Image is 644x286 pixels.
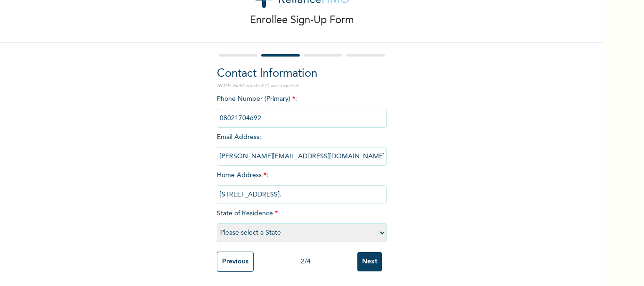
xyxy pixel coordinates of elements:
[217,96,387,122] span: Phone Number (Primary) :
[357,252,382,271] input: Next
[250,13,354,28] p: Enrollee Sign-Up Form
[217,82,387,90] p: NOTE: Fields marked (*) are required
[217,134,387,160] span: Email Address :
[217,172,387,198] span: Home Address :
[217,210,387,236] span: State of Residence
[217,109,387,128] input: Enter Primary Phone Number
[217,252,254,272] input: Previous
[254,257,357,267] div: 2 / 4
[217,65,387,82] h2: Contact Information
[217,185,387,204] input: Enter home address
[217,147,387,166] input: Enter email Address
